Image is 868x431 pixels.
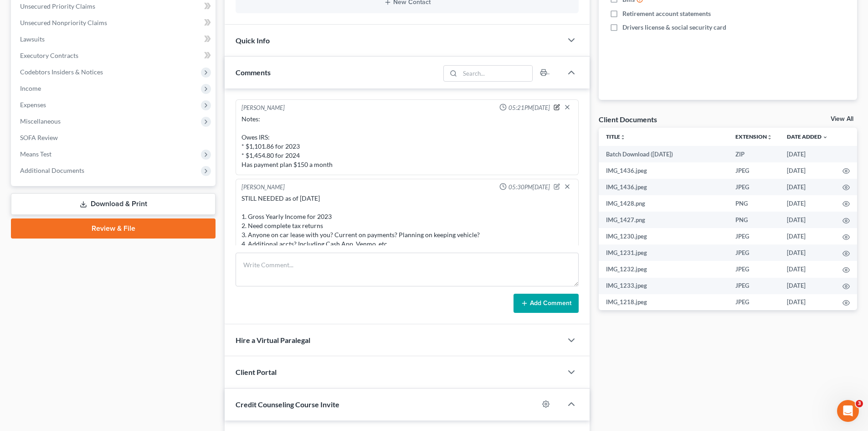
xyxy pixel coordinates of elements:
[20,52,78,59] span: Executory Contracts
[728,228,780,244] td: JPEG
[780,261,835,277] td: [DATE]
[728,294,780,311] td: JPEG
[780,278,835,294] td: [DATE]
[599,261,728,277] td: IMG_1232.jpeg
[20,150,51,158] span: Means Test
[620,135,626,140] i: unfold_more
[241,183,285,192] div: [PERSON_NAME]
[20,101,46,109] span: Expenses
[780,195,835,212] td: [DATE]
[622,23,726,32] span: Drivers license & social security card
[728,278,780,294] td: JPEG
[236,36,270,45] span: Quick Info
[599,195,728,212] td: IMG_1428.png
[241,114,573,169] div: Notes: Owes IRS: * $1,101.86 for 2023 * $1,454.80 for 2024 Has payment plan $150 a month
[622,9,711,18] span: Retirement account statements
[728,195,780,212] td: PNG
[599,228,728,244] td: IMG_1230.jpeg
[236,68,271,77] span: Comments
[780,162,835,179] td: [DATE]
[13,47,216,64] a: Executory Contracts
[508,104,550,112] span: 05:21PM[DATE]
[599,212,728,228] td: IMG_1427.png
[837,400,859,422] iframe: Intercom live chat
[20,19,107,26] span: Unsecured Nonpriority Claims
[20,134,58,141] span: SOFA Review
[20,84,41,92] span: Income
[787,133,828,140] a: Date Added expand_more
[460,66,533,81] input: Search...
[236,400,339,409] span: Credit Counseling Course Invite
[822,135,828,140] i: expand_more
[728,146,780,162] td: ZIP
[13,15,216,31] a: Unsecured Nonpriority Claims
[599,179,728,195] td: IMG_1436.jpeg
[236,368,277,376] span: Client Portal
[780,228,835,244] td: [DATE]
[780,212,835,228] td: [DATE]
[20,117,61,125] span: Miscellaneous
[20,35,45,43] span: Lawsuits
[241,194,573,331] div: STILL NEEDED as of [DATE] 1. Gross Yearly Income for 2023 2. Need complete tax returns 3. Anyone ...
[11,218,216,239] a: Review & File
[241,104,285,113] div: [PERSON_NAME]
[508,183,550,192] span: 05:30PM[DATE]
[780,146,835,162] td: [DATE]
[780,179,835,195] td: [DATE]
[599,162,728,179] td: IMG_1436.jpeg
[606,133,626,140] a: Titleunfold_more
[514,294,579,313] button: Add Comment
[728,179,780,195] td: JPEG
[735,133,772,140] a: Extensionunfold_more
[20,2,95,10] span: Unsecured Priority Claims
[236,336,310,344] span: Hire a Virtual Paralegal
[599,294,728,311] td: IMG_1218.jpeg
[13,31,216,47] a: Lawsuits
[780,244,835,261] td: [DATE]
[11,193,216,215] a: Download & Print
[599,278,728,294] td: IMG_1233.jpeg
[767,135,772,140] i: unfold_more
[599,244,728,261] td: IMG_1231.jpeg
[20,166,84,174] span: Additional Documents
[780,294,835,311] td: [DATE]
[599,146,728,162] td: Batch Download ([DATE])
[831,116,853,122] a: View All
[728,244,780,261] td: JPEG
[599,114,657,124] div: Client Documents
[728,212,780,228] td: PNG
[13,130,216,146] a: SOFA Review
[20,68,103,76] span: Codebtors Insiders & Notices
[728,261,780,277] td: JPEG
[728,162,780,179] td: JPEG
[856,400,863,407] span: 3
